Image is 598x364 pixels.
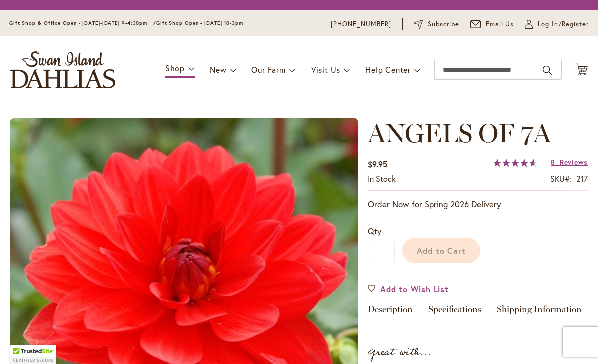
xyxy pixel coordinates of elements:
span: 8 [551,157,555,167]
a: 8 Reviews [551,157,588,167]
button: Search [543,62,552,78]
div: 93% [493,159,537,167]
a: store logo [10,51,115,88]
a: [PHONE_NUMBER] [331,19,391,29]
span: $9.95 [368,159,387,169]
span: Subscribe [428,19,459,29]
p: Order Now for Spring 2026 Delivery [368,198,588,210]
a: Log In/Register [525,19,589,29]
span: Visit Us [311,64,340,75]
span: Email Us [486,19,514,29]
span: Gift Shop Open - [DATE] 10-3pm [156,20,243,26]
strong: Great with... [368,344,432,361]
span: Qty [368,226,381,236]
div: 217 [576,173,588,185]
iframe: Launch Accessibility Center [8,328,36,356]
span: New [210,64,226,75]
div: Detailed Product Info [368,305,588,319]
span: Help Center [365,64,411,75]
span: Shop [165,63,185,73]
span: Gift Shop & Office Open - [DATE]-[DATE] 9-4:30pm / [9,20,156,26]
a: Add to Wish List [368,283,449,295]
a: Subscribe [414,19,459,29]
div: Availability [368,173,396,185]
span: Reviews [560,157,588,167]
span: Log In/Register [538,19,589,29]
a: Shipping Information [497,305,582,319]
strong: SKU [550,173,572,184]
span: ANGELS OF 7A [368,117,551,149]
a: Description [368,305,413,319]
span: Our Farm [251,64,285,75]
span: Add to Wish List [380,283,449,295]
span: In stock [368,173,396,184]
a: Email Us [470,19,514,29]
a: Specifications [428,305,481,319]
